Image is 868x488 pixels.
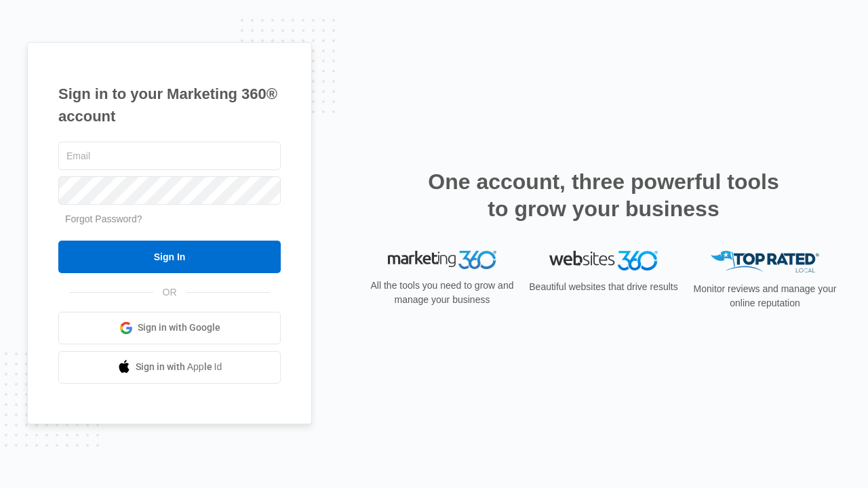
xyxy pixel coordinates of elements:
[528,280,679,294] p: Beautiful websites that drive results
[549,251,658,270] img: Websites 360
[388,251,496,270] img: Marketing 360
[58,312,281,344] a: Sign in with Google
[153,285,186,300] span: OR
[65,213,142,224] a: Forgot Password?
[138,321,220,335] span: Sign in with Google
[424,168,783,222] h2: One account, three powerful tools to grow your business
[689,282,841,310] p: Monitor reviews and manage your online reputation
[58,351,281,384] a: Sign in with Apple Id
[366,279,518,307] p: All the tools you need to grow and manage your business
[58,83,281,127] h1: Sign in to your Marketing 360® account
[58,142,281,170] input: Email
[711,251,819,273] img: Top Rated Local
[136,360,222,374] span: Sign in with Apple Id
[58,241,281,273] input: Sign In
